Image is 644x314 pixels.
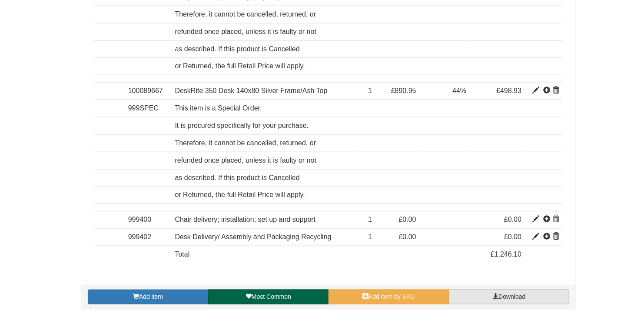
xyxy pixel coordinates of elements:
[175,174,300,181] span: as described. If this product is Cancelled
[368,87,372,94] span: 1
[175,233,332,241] span: Desk Delivery/ Assembly and Packaging Recycling
[125,229,172,246] td: 999402
[449,290,569,304] a: Download
[399,233,416,241] span: £0.00
[175,28,317,35] span: refunded once placed, unless it is faulty or not
[368,233,372,241] span: 1
[175,45,300,53] span: as described. If this product is Cancelled
[452,87,466,94] span: 44%
[391,87,416,94] span: £890.95
[498,294,525,301] span: Download
[172,246,355,263] td: Total
[175,62,305,70] span: or Returned, the full Retail Price will apply.
[504,216,521,223] span: £0.00
[368,294,415,301] span: Add item by SKU
[399,216,416,223] span: £0.00
[125,211,172,229] td: 999400
[175,87,328,94] span: DeskRite 350 Desk 140x80 Silver Frame/Ash Top
[175,10,316,18] span: Therefore, it cannot be cancelled, returned, or
[175,139,316,147] span: Therefore, it cannot be cancelled, returned, or
[125,100,172,117] td: 999SPEC
[175,216,316,223] span: Chair delivery; installation; set up and support
[175,122,309,129] span: It is procured specifically for your purchase.
[139,294,163,301] span: Add item
[175,157,317,164] span: refunded once placed, unless it is faulty or not
[504,233,521,241] span: £0.00
[175,191,305,198] span: or Returned, the full Retail Price will apply.
[252,294,291,301] span: Most Common
[496,87,521,94] span: £498.93
[368,216,372,223] span: 1
[491,251,521,258] span: £1,246.10
[175,104,262,112] span: This item is a Special Order.
[125,83,172,100] td: 100089667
